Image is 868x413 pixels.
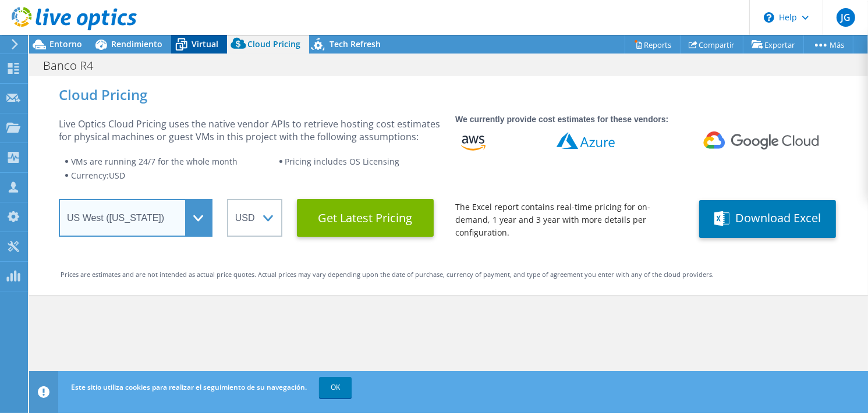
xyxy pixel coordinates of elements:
[71,382,307,392] span: Este sitio utiliza cookies para realizar el seguimiento de su navegación.
[803,35,853,54] a: Más
[71,170,125,181] span: Currency: USD
[837,8,855,27] span: JG
[59,88,838,101] div: Cloud Pricing
[111,38,162,49] span: Rendimiento
[319,377,352,398] a: OK
[699,200,836,238] button: Download Excel
[625,35,681,54] a: Reports
[247,38,300,49] span: Cloud Pricing
[743,35,804,54] a: Exportar
[330,38,381,49] span: Tech Refresh
[680,35,743,54] a: Compartir
[61,268,837,281] div: Prices are estimates and are not intended as actual price quotes. Actual prices may vary dependin...
[764,12,774,23] svg: \n
[455,201,685,239] div: The Excel report contains real-time pricing for on-demand, 1 year and 3 year with more details pe...
[192,38,218,49] span: Virtual
[285,156,400,167] span: Pricing includes OS Licensing
[297,199,434,237] button: Get Latest Pricing
[71,156,238,167] span: VMs are running 24/7 for the whole month
[38,59,111,72] h1: Banco R4
[455,115,668,124] strong: We currently provide cost estimates for these vendors:
[59,118,441,143] div: Live Optics Cloud Pricing uses the native vendor APIs to retrieve hosting cost estimates for phys...
[49,38,82,49] span: Entorno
